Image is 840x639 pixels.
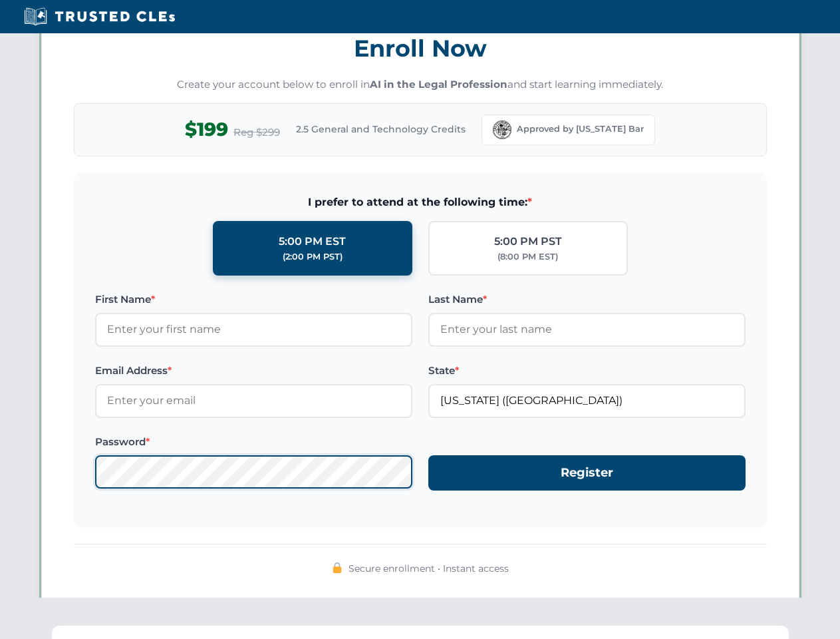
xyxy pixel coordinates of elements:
[428,455,746,491] button: Register
[95,292,412,308] label: First Name
[517,122,644,136] span: Approved by [US_STATE] Bar
[95,313,412,346] input: Enter your first name
[493,120,511,139] img: Florida Bar
[74,77,767,93] p: Create your account below to enroll in and start learning immediately.
[428,384,746,417] input: Florida (FL)
[497,250,558,264] div: (8:00 PM EST)
[233,124,280,140] span: Reg $299
[494,233,562,250] div: 5:00 PM PST
[95,194,746,211] span: I prefer to attend at the following time:
[95,363,412,379] label: Email Address
[279,233,346,250] div: 5:00 PM EST
[296,122,466,136] span: 2.5 General and Technology Credits
[428,313,746,346] input: Enter your last name
[185,114,228,144] span: $199
[428,363,746,379] label: State
[370,78,507,91] strong: AI in the Legal Profession
[428,292,746,308] label: Last Name
[20,7,179,27] img: Trusted CLEs
[95,384,412,417] input: Enter your email
[283,250,343,264] div: (2:00 PM PST)
[95,434,412,450] label: Password
[332,562,343,573] img: 🔒
[349,561,509,576] span: Secure enrollment • Instant access
[74,27,767,69] h3: Enroll Now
